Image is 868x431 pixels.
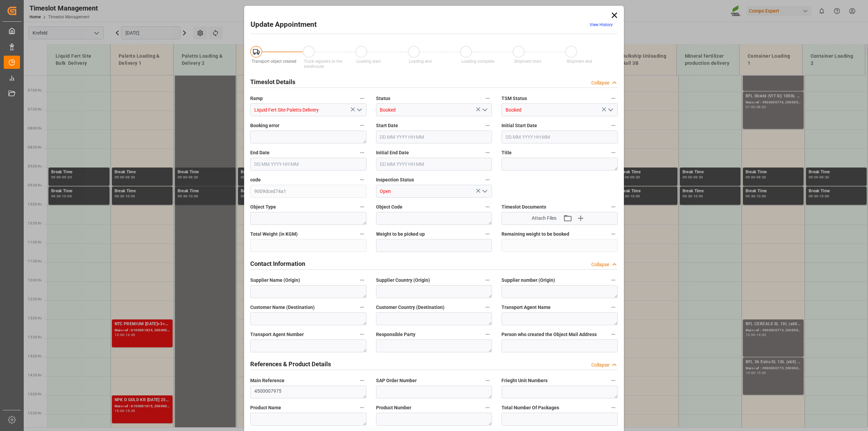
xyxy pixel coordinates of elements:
span: Transport Agent Number [250,331,304,338]
button: Timeslot Documents [609,202,618,211]
div: Collapse [591,79,609,86]
span: Object Code [376,203,402,211]
span: TSM Status [501,95,527,102]
span: Title [501,149,512,156]
span: Start Date [376,122,398,129]
button: open menu [605,105,615,115]
span: Total Number Of Packages [501,404,559,411]
span: Supplier Name (Origin) [250,277,300,284]
button: Product Number [483,403,492,412]
h2: Update Appointment [251,19,317,30]
span: Person who created the Object Mail Address [501,331,597,338]
button: Total Number Of Packages [609,403,618,412]
button: Responsible Party [483,330,492,339]
h2: References & Product Details [250,359,331,369]
span: Loading end [409,59,432,64]
button: open menu [479,105,490,115]
button: TSM Status [609,94,618,103]
button: Customer Name (Destination) [358,303,367,312]
span: Shipment start [514,59,541,64]
div: Collapse [591,361,609,369]
button: Weight to be picked up [483,230,492,238]
button: SAP Order Number [483,376,492,385]
span: Transport object created [252,59,296,64]
button: Supplier Name (Origin) [358,276,367,285]
input: DD.MM.YYYY HH:MM [501,131,618,143]
button: Inspection Status [483,175,492,184]
h2: Contact Information [250,259,305,268]
textarea: 4500007975 [250,386,367,398]
span: Customer Country (Destination) [376,304,445,311]
input: DD.MM.YYYY HH:MM [376,131,492,143]
span: Loading start [356,59,381,64]
div: Collapse [591,261,609,268]
span: Status [376,95,390,102]
span: Transport Agent Name [501,304,551,311]
span: Shipment end [567,59,592,64]
span: Initial End Date [376,149,409,156]
button: code [358,175,367,184]
button: Initial End Date [483,148,492,157]
input: DD.MM.YYYY HH:MM [250,158,367,171]
button: Object Type [358,202,367,211]
a: View History [590,22,613,27]
span: Object Type [250,203,276,211]
span: Weight to be picked up [376,231,425,238]
button: open menu [479,186,490,197]
span: Initial Start Date [501,122,537,129]
span: Inspection Status [376,176,414,183]
button: Booking error [358,121,367,130]
button: Remaining weight to be booked [609,230,618,238]
h2: Timeslot Details [250,77,295,86]
button: open menu [354,105,364,115]
button: Frieght Unit Numbers [609,376,618,385]
span: Attach Files [532,215,556,222]
button: Transport Agent Name [609,303,618,312]
span: Product Number [376,404,411,411]
span: Truck registers at the warehouse [304,59,342,69]
button: Status [483,94,492,103]
span: Booking error [250,122,279,129]
span: Main Reference [250,377,284,384]
span: Supplier Country (Origin) [376,277,430,284]
button: Person who created the Object Mail Address [609,330,618,339]
span: Customer Name (Destination) [250,304,315,311]
input: DD.MM.YYYY HH:MM [376,158,492,171]
span: End Date [250,149,270,156]
button: Product Name [358,403,367,412]
button: Supplier Country (Origin) [483,276,492,285]
span: Total Weight (in KGM) [250,231,298,238]
button: Supplier number (Origin) [609,276,618,285]
span: Remaining weight to be booked [501,231,569,238]
button: Customer Country (Destination) [483,303,492,312]
button: Main Reference [358,376,367,385]
button: Transport Agent Number [358,330,367,339]
span: Supplier number (Origin) [501,277,555,284]
span: Product Name [250,404,281,411]
span: Loading complete [461,59,494,64]
button: Initial Start Date [609,121,618,130]
span: Ramp [250,95,263,102]
button: Start Date [483,121,492,130]
input: Type to search/select [376,103,492,116]
span: SAP Order Number [376,377,417,384]
span: Responsible Party [376,331,415,338]
span: code [250,176,261,183]
span: Frieght Unit Numbers [501,377,548,384]
button: Total Weight (in KGM) [358,230,367,238]
button: Title [609,148,618,157]
span: Timeslot Documents [501,203,546,211]
button: Ramp [358,94,367,103]
button: End Date [358,148,367,157]
button: Object Code [483,202,492,211]
input: Type to search/select [250,103,367,116]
